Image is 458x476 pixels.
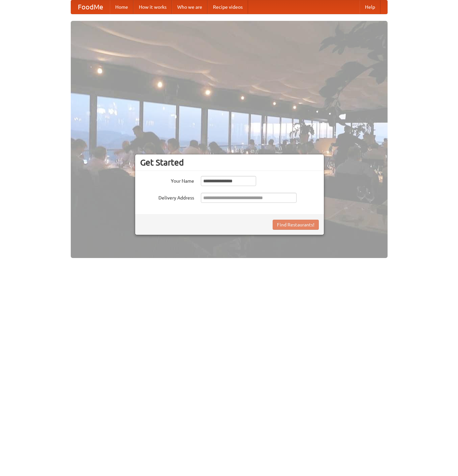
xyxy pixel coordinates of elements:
[360,0,380,14] a: Help
[208,0,248,14] a: Recipe videos
[140,176,194,184] label: Your Name
[172,0,208,14] a: Who we are
[133,0,172,14] a: How it works
[140,193,194,201] label: Delivery Address
[140,157,319,168] h3: Get Started
[273,220,319,230] button: Find Restaurants!
[71,0,110,14] a: FoodMe
[110,0,133,14] a: Home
